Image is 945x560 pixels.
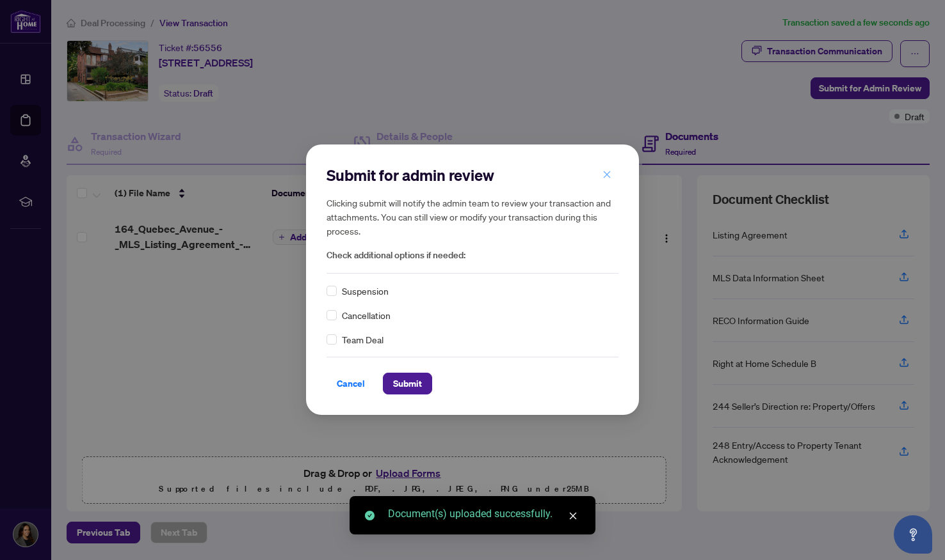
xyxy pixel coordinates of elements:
span: Check additional options if needed: [327,248,618,263]
span: Cancel [337,374,365,394]
span: Submit [393,374,422,394]
span: Suspension [342,284,389,299]
span: close [602,170,611,179]
span: Cancellation [342,309,391,323]
button: Submit [383,373,432,395]
button: Cancel [327,373,375,395]
button: Open asap [894,515,932,554]
div: Document(s) uploaded successfully. [388,506,580,522]
a: Close [566,509,580,523]
h2: Submit for admin review [327,165,618,185]
span: Team Deal [342,333,384,347]
span: check-circle [365,511,375,520]
span: close [569,511,577,520]
h5: Clicking submit will notify the admin team to review your transaction and attachments. You can st... [327,196,618,238]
